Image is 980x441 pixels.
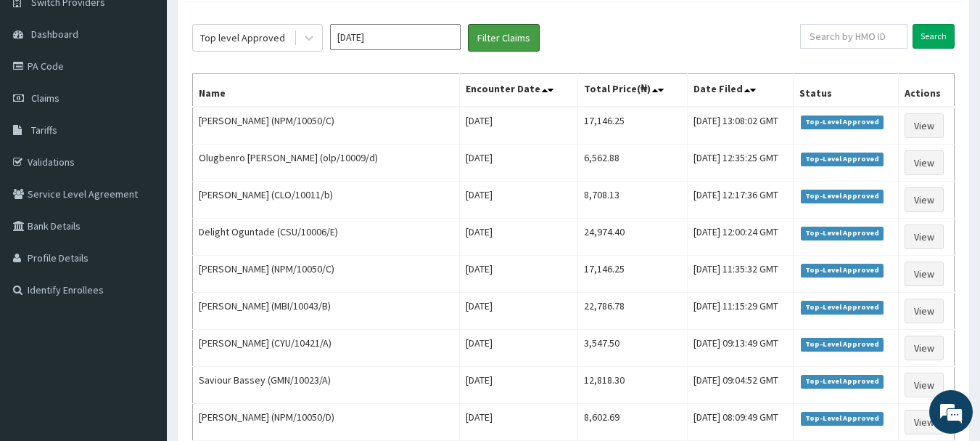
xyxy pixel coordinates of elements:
[193,367,460,404] td: Saviour Bassey (GMN/10023/A)
[7,290,276,341] textarea: Type your message and hit 'Enter'
[460,367,578,404] td: [DATE]
[75,81,244,100] div: Chat with us now
[193,256,460,293] td: [PERSON_NAME] (NPM/10050/C)
[578,404,688,441] td: 8,602.69
[801,412,884,425] span: Top-Level Approved
[801,153,884,166] span: Top-Level Approved
[801,301,884,314] span: Top-Level Approved
[688,256,794,293] td: [DATE] 11:35:32 GMT
[193,330,460,367] td: [PERSON_NAME] (CYU/10421/A)
[460,404,578,441] td: [DATE]
[905,299,944,323] a: View
[193,293,460,330] td: [PERSON_NAME] (MBI/10043/B)
[578,145,688,182] td: 6,562.88
[905,336,944,360] a: View
[460,182,578,219] td: [DATE]
[688,219,794,256] td: [DATE] 12:00:24 GMT
[801,227,884,240] span: Top-Level Approved
[688,107,794,145] td: [DATE] 13:08:02 GMT
[460,256,578,293] td: [DATE]
[468,24,540,52] button: Filter Claims
[578,293,688,330] td: 22,786.78
[193,182,460,219] td: [PERSON_NAME] (CLO/10011/b)
[905,113,944,138] a: View
[688,293,794,330] td: [DATE] 11:15:29 GMT
[913,24,955,49] input: Search
[578,107,688,145] td: 17,146.25
[688,74,794,108] th: Date Filed
[460,74,578,108] th: Encounter Date
[460,330,578,367] td: [DATE]
[688,145,794,182] td: [DATE] 12:35:25 GMT
[238,7,273,42] div: Minimize live chat window
[801,264,884,277] span: Top-Level Approved
[460,219,578,256] td: [DATE]
[578,182,688,219] td: 8,708.13
[193,219,460,256] td: Delight Oguntade (CSU/10006/E)
[578,219,688,256] td: 24,974.40
[905,187,944,212] a: View
[460,107,578,145] td: [DATE]
[905,150,944,175] a: View
[578,74,688,108] th: Total Price(₦)
[578,330,688,367] td: 3,547.50
[578,256,688,293] td: 17,146.25
[801,338,884,351] span: Top-Level Approved
[330,24,461,50] input: Select Month and Year
[688,182,794,219] td: [DATE] 12:17:36 GMT
[193,107,460,145] td: [PERSON_NAME] (NPM/10050/C)
[193,404,460,441] td: [PERSON_NAME] (NPM/10050/D)
[460,145,578,182] td: [DATE]
[578,367,688,404] td: 12,818.30
[905,262,944,286] a: View
[200,31,285,45] div: Top level Approved
[688,404,794,441] td: [DATE] 08:09:49 GMT
[801,116,884,129] span: Top-Level Approved
[793,74,898,108] th: Status
[801,190,884,203] span: Top-Level Approved
[31,92,59,105] span: Claims
[905,373,944,397] a: View
[801,375,884,388] span: Top-Level Approved
[905,410,944,434] a: View
[898,74,954,108] th: Actions
[27,73,59,109] img: d_794563401_company_1708531726252_794563401
[193,74,460,108] th: Name
[688,367,794,404] td: [DATE] 09:04:52 GMT
[460,293,578,330] td: [DATE]
[31,28,78,41] span: Dashboard
[193,145,460,182] td: Olugbenro [PERSON_NAME] (olp/10009/d)
[84,129,200,276] span: We're online!
[905,224,944,249] a: View
[800,24,907,49] input: Search by HMO ID
[688,330,794,367] td: [DATE] 09:13:49 GMT
[31,124,57,137] span: Tariffs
